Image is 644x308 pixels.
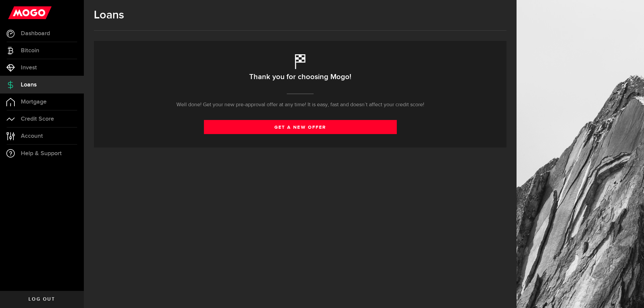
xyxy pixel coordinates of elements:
span: Log out [29,297,55,302]
h1: Loans [94,8,506,22]
span: Bitcoin [21,48,39,54]
span: Loans [21,82,37,88]
span: Account [21,133,43,139]
p: Well done! Get your new pre-approval offer at any time! It is easy, fast and doesn’t affect your ... [176,101,424,109]
a: get a new offer [204,120,397,134]
span: Invest [21,65,37,71]
span: Mortgage [21,99,47,105]
span: Credit Score [21,116,54,122]
span: Help & Support [21,150,62,157]
h2: Thank you for choosing Mogo! [249,70,351,84]
iframe: LiveChat chat widget [616,280,644,308]
span: Dashboard [21,30,50,37]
